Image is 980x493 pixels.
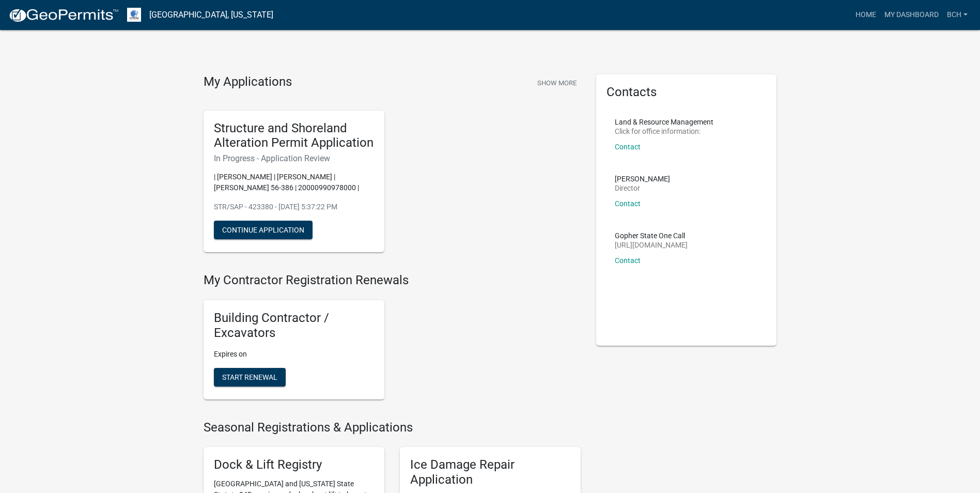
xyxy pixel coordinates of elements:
[410,457,570,487] h5: Ice Damage Repair Application
[204,273,581,288] h4: My Contractor Registration Renewals
[943,5,972,25] a: BCH
[149,6,273,24] a: [GEOGRAPHIC_DATA], [US_STATE]
[214,172,374,193] p: | [PERSON_NAME] | [PERSON_NAME] | [PERSON_NAME] 56-386 | 20000990978000 |
[214,153,374,163] h6: In Progress - Application Review
[533,74,581,91] button: Show More
[615,118,713,126] p: Land & Resource Management
[615,256,641,265] a: Contact
[615,175,670,182] p: [PERSON_NAME]
[214,311,374,341] h5: Building Contractor / Excavators
[615,128,713,135] p: Click for office information:
[204,74,292,90] h4: My Applications
[615,232,688,239] p: Gopher State One Call
[214,349,374,360] p: Expires on
[127,8,141,22] img: Otter Tail County, Minnesota
[880,5,943,25] a: My Dashboard
[222,373,277,381] span: Start Renewal
[214,368,286,387] button: Start Renewal
[214,221,313,239] button: Continue Application
[606,85,767,100] h5: Contacts
[615,143,641,151] a: Contact
[615,199,641,208] a: Contact
[615,241,688,249] p: [URL][DOMAIN_NAME]
[204,273,581,407] wm-registration-list-section: My Contractor Registration Renewals
[214,457,374,472] h5: Dock & Lift Registry
[204,420,581,435] h4: Seasonal Registrations & Applications
[214,202,374,212] p: STR/SAP - 423380 - [DATE] 5:37:22 PM
[851,5,880,25] a: Home
[214,121,374,151] h5: Structure and Shoreland Alteration Permit Application
[615,184,670,192] p: Director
